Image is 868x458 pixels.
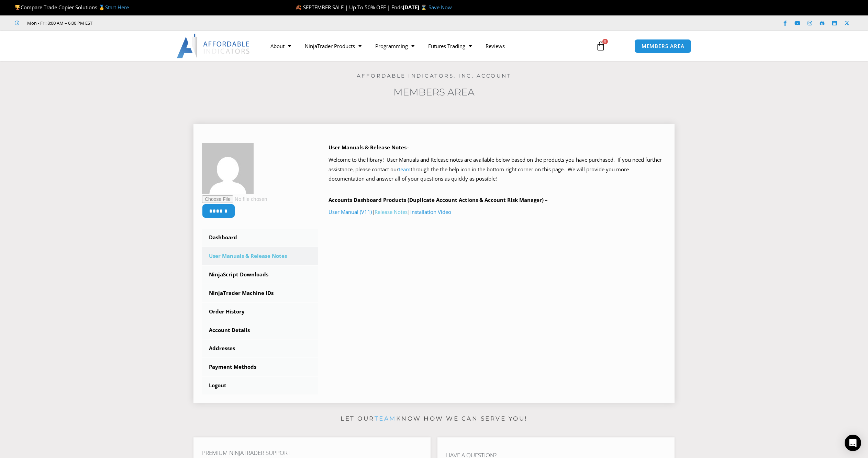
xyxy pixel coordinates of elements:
a: NinjaTrader Machine IDs [202,284,318,302]
a: team [375,415,396,422]
a: User Manuals & Release Notes [202,247,318,265]
h4: Premium NinjaTrader Support [202,449,422,456]
a: Order History [202,303,318,321]
nav: Account pages [202,229,318,394]
a: Installation Video [410,208,451,215]
p: Welcome to the library! User Manuals and Release notes are available below based on the products ... [329,155,666,184]
div: Open Intercom Messenger [845,435,861,451]
span: 🍂 SEPTEMBER SALE | Up To 50% OFF | Ends [295,4,403,11]
img: 🏆 [15,5,20,10]
strong: [DATE] ⌛ [403,4,429,11]
b: User Manuals & Release Notes– [329,144,409,151]
img: 8ea7bb7e27f35a6d7d93b872938d4e93ce8c538341ece61d9d8a25196b39e234 [202,143,254,194]
span: 0 [602,39,608,44]
a: Members Area [393,86,475,98]
a: NinjaScript Downloads [202,266,318,284]
a: Futures Trading [421,38,479,54]
a: Logout [202,377,318,394]
a: Programming [368,38,421,54]
a: team [399,166,411,173]
img: LogoAI | Affordable Indicators – NinjaTrader [177,34,251,58]
a: MEMBERS AREA [634,39,692,53]
p: | | [329,207,666,217]
a: Save Now [429,4,452,11]
span: Mon - Fri: 8:00 AM – 6:00 PM EST [25,19,92,27]
a: Start Here [105,4,129,11]
a: 0 [586,36,616,56]
span: MEMBERS AREA [642,44,685,49]
a: Dashboard [202,229,318,247]
a: About [264,38,298,54]
a: Addresses [202,340,318,357]
a: NinjaTrader Products [298,38,368,54]
a: User Manual (V11) [329,208,372,215]
a: Reviews [479,38,512,54]
nav: Menu [264,38,588,54]
iframe: Customer reviews powered by Trustpilot [102,20,205,26]
a: Payment Methods [202,358,318,376]
p: Let our know how we can serve you! [193,413,675,424]
span: Compare Trade Copier Solutions 🥇 [15,4,129,11]
b: Accounts Dashboard Products (Duplicate Account Actions & Account Risk Manager) – [329,196,548,203]
a: Release Notes [375,208,408,215]
a: Account Details [202,321,318,339]
a: Affordable Indicators, Inc. Account [357,72,512,79]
